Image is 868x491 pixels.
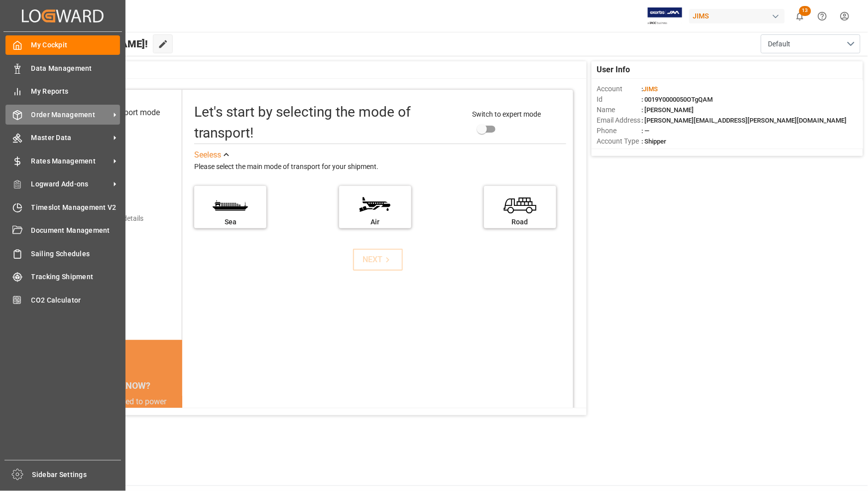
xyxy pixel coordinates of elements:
span: : [641,85,658,93]
a: CO2 Calculator [5,290,120,310]
div: Air [344,217,406,227]
span: My Cockpit [31,40,121,50]
span: Default [768,39,791,49]
a: My Reports [5,82,120,101]
span: 13 [799,6,811,16]
a: My Cockpit [5,35,120,55]
div: JIMS [689,9,785,23]
a: Sailing Schedules [5,244,120,263]
span: Id [597,94,641,105]
span: Master Data [31,133,110,143]
div: Let's start by selecting the mode of transport! [194,102,462,144]
img: Exertis%20JAM%20-%20Email%20Logo.jpg_1722504956.jpg [648,7,682,25]
span: Phone [597,126,641,136]
span: Sailing Schedules [31,249,121,259]
span: Order Management [31,110,110,120]
span: Tracking Shipment [31,272,121,282]
button: NEXT [353,249,403,271]
span: : 0019Y0000050OTgQAM [641,96,713,103]
span: : — [641,127,649,135]
div: NEXT [363,254,393,266]
span: CO2 Calculator [31,295,121,306]
span: Rates Management [31,156,110,166]
div: See less [194,149,221,161]
div: Road [489,217,551,227]
span: Logward Add-ons [31,179,110,189]
span: User Info [597,64,630,76]
span: Name [597,105,641,115]
span: JIMS [643,85,658,93]
span: Data Management [31,63,121,74]
a: Tracking Shipment [5,267,120,287]
span: : [PERSON_NAME] [641,106,694,114]
button: show 13 new notifications [789,5,811,27]
a: Data Management [5,58,120,78]
div: Add shipping details [81,213,143,224]
a: Document Management [5,221,120,240]
span: : Shipper [641,138,666,145]
button: JIMS [689,6,789,25]
span: Account [597,84,641,94]
button: open menu [761,34,861,53]
span: Document Management [31,225,121,236]
button: Help Center [811,5,834,27]
span: My Reports [31,86,121,97]
span: : [PERSON_NAME][EMAIL_ADDRESS][PERSON_NAME][DOMAIN_NAME] [641,117,847,124]
span: Sidebar Settings [32,470,122,480]
a: Timeslot Management V2 [5,197,120,217]
div: Please select the main mode of transport for your shipment. [194,161,566,173]
span: Switch to expert mode [473,110,541,118]
span: Account Type [597,136,641,147]
span: Timeslot Management V2 [31,202,121,213]
span: Email Address [597,115,641,126]
div: Sea [199,217,261,227]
